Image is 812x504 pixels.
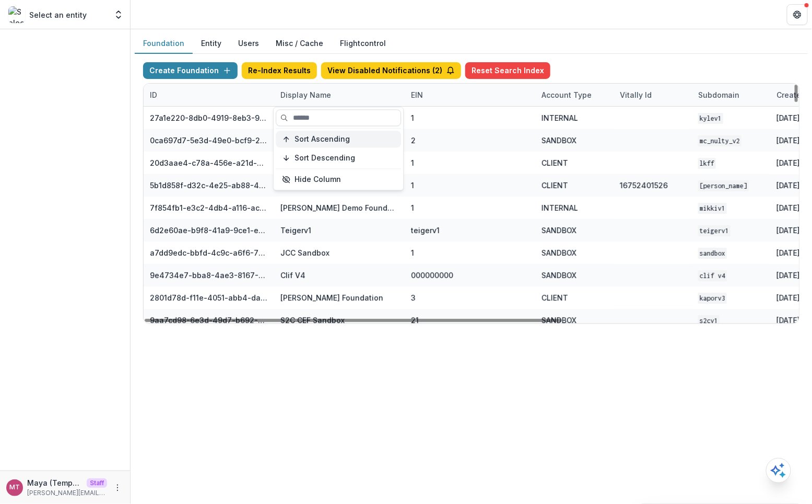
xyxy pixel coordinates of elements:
[542,157,568,168] div: CLIENT
[230,33,267,54] button: Users
[193,33,230,54] button: Entity
[150,112,268,123] div: 27a1e220-8db0-4919-8eb3-9f29ee33f7b0
[144,84,274,106] div: ID
[787,4,808,25] button: Get Help
[620,180,668,191] div: 16752401526
[280,202,398,213] div: [PERSON_NAME] Demo Foundation
[242,62,317,79] button: Re-Index Results
[295,135,350,144] span: Sort Ascending
[29,9,87,20] p: Select an entity
[280,270,305,281] div: Clif V4
[276,171,401,188] button: Hide Column
[698,203,727,214] code: mikkiv1
[150,270,268,281] div: 9e4734e7-bba8-4ae3-8167-95d86cec7b4b
[692,84,770,106] div: Subdomain
[411,315,419,326] div: 21
[698,225,731,236] code: teigerv1
[692,89,746,100] div: Subdomain
[698,315,720,326] code: s2cv1
[150,247,268,258] div: a7dd9edc-bbfd-4c9c-a6f6-76d0743bf1cd
[111,482,124,494] button: More
[280,247,329,258] div: JCC Sandbox
[411,270,453,281] div: 000000000
[340,38,386,49] a: Flightcontrol
[280,292,383,303] div: [PERSON_NAME] Foundation
[280,315,345,326] div: S2C CEF Sandbox
[150,202,268,213] div: 7f854fb1-e3c2-4db4-a116-aca576521abc
[9,484,20,491] div: Maya (Temporary Test)
[542,315,576,326] div: SANDBOX
[411,180,414,191] div: 1
[614,84,692,106] div: Vitally Id
[150,180,268,191] div: 5b1d858f-d32c-4e25-ab88-434536713791
[766,458,791,483] button: Open AI Assistant
[465,62,550,79] button: Reset Search Index
[405,84,535,106] div: EIN
[411,247,414,258] div: 1
[542,270,576,281] div: SANDBOX
[542,225,576,236] div: SANDBOX
[542,202,578,213] div: INTERNAL
[8,6,25,23] img: Select an entity
[535,89,598,100] div: Account Type
[144,89,163,100] div: ID
[411,225,440,236] div: teigerv1
[698,270,727,281] code: Clif V4
[542,180,568,191] div: CLIENT
[698,180,749,191] code: [PERSON_NAME]
[698,158,716,169] code: lkff
[295,154,355,163] span: Sort Descending
[535,84,614,106] div: Account Type
[698,248,727,259] code: sandbox
[274,89,337,100] div: Display Name
[274,84,405,106] div: Display Name
[542,292,568,303] div: CLIENT
[27,488,107,498] p: [PERSON_NAME][EMAIL_ADDRESS][DOMAIN_NAME]
[267,33,332,54] button: Misc / Cache
[87,478,107,488] p: Staff
[614,89,658,100] div: Vitally Id
[698,113,723,124] code: kylev1
[411,292,416,303] div: 3
[411,135,416,146] div: 2
[542,247,576,258] div: SANDBOX
[276,150,401,166] button: Sort Descending
[150,135,268,146] div: 0ca697d7-5e3d-49e0-bcf9-217f69e92d71
[542,112,578,123] div: INTERNAL
[143,62,238,79] button: Create Foundation
[276,131,401,147] button: Sort Ascending
[411,202,414,213] div: 1
[150,315,268,326] div: 9aa7cd98-6e3d-49d7-b692-3e5f3d1facd4
[411,157,414,168] div: 1
[405,89,429,100] div: EIN
[111,4,126,25] button: Open entity switcher
[321,62,461,79] button: View Disabled Notifications (2)
[698,135,742,146] code: mc_nulty_v2
[280,225,311,236] div: Teigerv1
[542,135,576,146] div: SANDBOX
[150,157,268,168] div: 20d3aae4-c78a-456e-a21d-91c97a6a725f
[411,112,414,123] div: 1
[135,33,193,54] button: Foundation
[150,292,268,303] div: 2801d78d-f11e-4051-abb4-dab00da98882
[698,293,727,304] code: kaporv3
[27,477,83,488] p: Maya (Temporary Test)
[150,225,268,236] div: 6d2e60ae-b9f8-41a9-9ce1-e608d0f20ec5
